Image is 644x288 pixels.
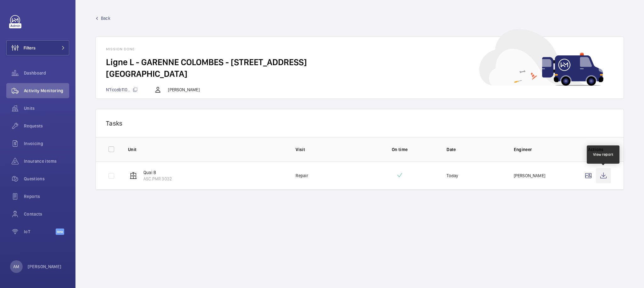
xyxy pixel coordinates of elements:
[24,105,69,111] span: Units
[106,119,613,127] p: Tasks
[24,70,69,76] span: Dashboard
[24,140,69,147] span: Invoicing
[143,169,172,176] p: Quai B
[24,123,69,129] span: Requests
[479,29,603,86] img: car delivery
[514,172,545,179] p: [PERSON_NAME]
[106,47,613,51] h1: Mission done
[128,146,286,153] p: Unit
[24,193,69,200] span: Reports
[24,176,69,182] span: Questions
[106,68,613,80] h2: [GEOGRAPHIC_DATA]
[56,229,64,235] span: Beta
[447,172,458,179] p: Today
[296,146,353,153] p: Visit
[24,45,36,51] span: Filters
[447,146,503,153] p: Date
[6,40,69,55] button: Filters
[363,146,437,153] p: On time
[168,87,199,93] p: [PERSON_NAME]
[593,152,613,157] div: View report
[581,146,611,153] p: Actions
[24,88,69,94] span: Activity Monitoring
[101,15,110,21] span: Back
[106,56,613,68] h2: Ligne L - GARENNE COLOMBES - [STREET_ADDRESS]
[28,263,62,270] p: [PERSON_NAME]
[24,229,56,235] span: IoT
[13,263,19,270] p: AM
[130,172,137,179] img: elevator.svg
[106,87,138,92] span: N°fccdb110...
[143,176,172,182] p: ASC.PMR 3032
[514,146,571,153] p: Engineer
[296,172,308,179] p: Repair
[24,158,69,164] span: Insurance items
[24,211,69,217] span: Contacts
